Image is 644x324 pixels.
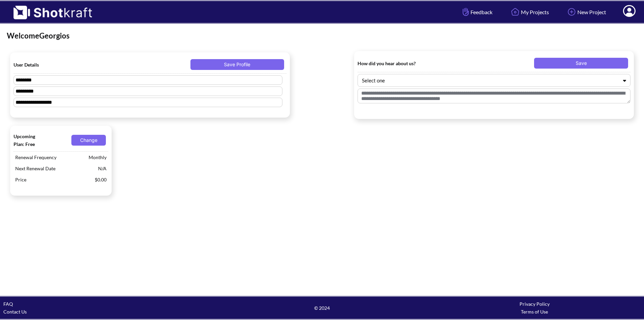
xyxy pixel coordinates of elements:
a: My Projects [504,3,554,21]
span: Feedback [461,8,492,16]
img: Hand Icon [461,6,470,18]
div: Terms of Use [428,308,641,316]
a: FAQ [3,301,13,307]
span: User Details [14,61,101,69]
button: Save Profile [190,59,284,70]
a: New Project [561,3,611,21]
button: Save [534,58,628,69]
div: Privacy Policy [428,300,641,308]
span: $0.00 [93,174,108,185]
img: Home Icon [509,6,521,18]
span: Next Renewal Date [14,163,96,174]
img: Add Icon [566,6,577,18]
span: How did you hear about us? [358,59,445,67]
span: Renewal Frequency [14,152,87,163]
span: N/A [96,163,108,174]
span: © 2024 [216,304,428,312]
a: Contact Us [3,309,27,315]
span: Upcoming Plan: Free [14,132,41,148]
span: Price [14,174,93,185]
span: Monthly [87,152,108,163]
button: Change [71,135,106,146]
div: Welcome Georgios [7,31,637,41]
